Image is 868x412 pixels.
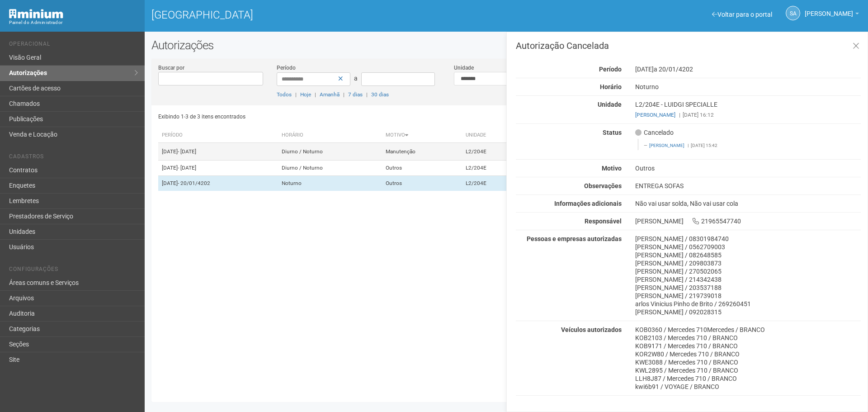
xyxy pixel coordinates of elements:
[278,128,382,143] th: Horário
[151,38,861,52] h2: Autorizações
[278,161,382,176] td: Diurno / Noturno
[462,161,523,176] td: L2/204E
[786,6,800,20] a: SA
[635,111,861,119] div: [DATE] 16:12
[158,128,278,143] th: Período
[649,143,684,148] a: [PERSON_NAME]
[382,143,462,161] td: Manutenção
[9,41,138,50] li: Operacional
[635,251,861,259] div: [PERSON_NAME] / 082648585
[628,100,868,119] div: L2/204E - LUIDGI SPECIALLE
[9,266,138,275] li: Configurações
[348,91,363,98] a: 7 dias
[635,308,861,316] div: [PERSON_NAME] / 092028315
[527,235,622,242] strong: Pessoas e empresas autorizadas
[158,64,184,72] label: Buscar por
[462,143,523,161] td: L2/204E
[300,91,311,98] a: Hoje
[277,91,292,98] a: Todos
[635,326,861,334] div: KOB0360 / Mercedes 710Mercedes / BRANCO
[178,148,196,155] span: - [DATE]
[561,326,622,333] strong: Veículos autorizados
[635,128,674,137] span: Cancelado
[805,1,853,17] span: Silvio Anjos
[805,11,859,19] a: [PERSON_NAME]
[354,75,358,82] span: a
[635,275,861,284] div: [PERSON_NAME] / 214342438
[366,91,368,98] span: |
[679,112,680,118] span: |
[178,180,210,186] span: - 20/01/4202
[602,165,622,172] strong: Motivo
[382,176,462,191] td: Outros
[635,350,861,358] div: KOR2W80 / Mercedes 710 / BRANCO
[516,41,861,50] h3: Autorização Cancelada
[178,165,196,171] span: - [DATE]
[598,101,622,108] strong: Unidade
[371,91,389,98] a: 30 dias
[382,128,462,143] th: Motivo
[644,142,856,149] footer: [DATE] 15:42
[635,292,861,300] div: [PERSON_NAME] / 219739018
[635,284,861,292] div: [PERSON_NAME] / 203537188
[158,143,278,161] td: [DATE]
[454,64,474,72] label: Unidade
[343,91,344,98] span: |
[628,164,868,172] div: Outros
[158,161,278,176] td: [DATE]
[584,182,622,189] strong: Observações
[635,383,861,391] div: kwi6b91 / VOYAGE / BRANCO
[635,334,861,342] div: KOB2103 / Mercedes 710 / BRANCO
[628,65,868,73] div: [DATE]
[151,9,500,21] h1: [GEOGRAPHIC_DATA]
[278,143,382,161] td: Diurno / Noturno
[320,91,340,98] a: Amanhã
[278,176,382,191] td: Noturno
[295,91,297,98] span: |
[158,110,504,123] div: Exibindo 1-3 de 3 itens encontrados
[635,366,861,374] div: KWL2895 / Mercedes 710 / BRANCO
[603,129,622,136] strong: Status
[277,64,296,72] label: Período
[635,112,675,118] a: [PERSON_NAME]
[635,374,861,383] div: LLH8J87 / Mercedes 710 / BRANCO
[9,153,138,163] li: Cadastros
[635,342,861,350] div: KOB9171 / Mercedes 710 / BRANCO
[635,235,861,243] div: [PERSON_NAME] / 08301984740
[635,358,861,366] div: KWE3088 / Mercedes 710 / BRANCO
[382,161,462,176] td: Outros
[462,176,523,191] td: L2/204E
[315,91,316,98] span: |
[635,300,861,308] div: arlos Vinicius Pinho de Brito / 269260451
[9,19,138,27] div: Painel do Administrador
[628,182,868,190] div: ENTREGA SOFAS
[600,83,622,90] strong: Horário
[554,200,622,207] strong: Informações adicionais
[9,9,63,19] img: Minium
[712,11,772,18] a: Voltar para o portal
[158,176,278,191] td: [DATE]
[635,259,861,267] div: [PERSON_NAME] / 209803873
[628,199,868,208] div: Não vai usar solda, Não vai usar cola
[628,217,868,225] div: [PERSON_NAME] 21965547740
[688,143,689,148] span: |
[635,267,861,275] div: [PERSON_NAME] / 270502065
[585,218,622,225] strong: Responsável
[599,66,622,73] strong: Período
[462,128,523,143] th: Unidade
[635,243,861,251] div: [PERSON_NAME] / 0562709003
[654,66,693,73] span: a 20/01/4202
[628,83,868,91] div: Noturno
